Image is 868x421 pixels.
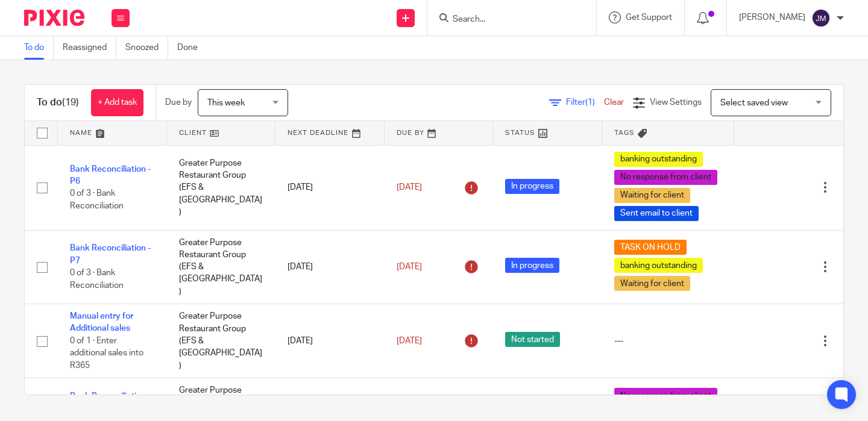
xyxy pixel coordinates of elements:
span: In progress [505,258,559,273]
p: [PERSON_NAME] [739,11,805,23]
a: Done [177,36,207,60]
span: Tags [614,129,635,136]
span: banking outstanding [614,152,703,167]
a: To do [24,36,54,60]
div: --- [614,335,723,347]
a: Bank Reconciliation - P7 [70,244,151,264]
a: + Add task [91,89,143,116]
span: Waiting for client [614,188,690,203]
span: View Settings [650,98,702,107]
span: [DATE] [397,183,422,192]
a: Snoozed [125,36,168,60]
td: Greater Purpose Restaurant Group (EFS & [GEOGRAPHIC_DATA]) [167,230,276,304]
td: [DATE] [275,304,385,378]
a: Bank Reconciliation - P8 [70,392,151,413]
span: 0 of 3 · Bank Reconciliation [70,269,124,290]
input: Search [451,14,560,25]
span: Not started [505,332,560,347]
span: (1) [585,98,595,107]
span: Filter [566,98,604,107]
a: Manual entry for Additional sales [70,312,133,332]
td: [DATE] [275,230,385,304]
span: 0 of 3 · Bank Reconciliation [70,190,124,211]
a: Bank Reconciliation - P6 [70,165,151,186]
span: banking outstanding [614,258,703,273]
p: Due by [165,96,192,108]
td: Greater Purpose Restaurant Group (EFS & [GEOGRAPHIC_DATA]) [167,304,276,378]
span: [DATE] [397,263,422,271]
h1: To do [37,96,79,109]
span: Select saved view [720,99,788,107]
span: [DATE] [397,337,422,345]
span: No response from client [614,170,717,185]
span: 0 of 1 · Enter additional sales into R365 [70,337,143,370]
span: Waiting for client [614,276,690,291]
img: Pixie [24,10,84,26]
span: No response from client [614,388,717,403]
span: (19) [62,98,79,107]
td: [DATE] [275,145,385,230]
span: In progress [505,179,559,194]
a: Reassigned [63,36,116,60]
span: TASK ON HOLD [614,240,687,255]
a: Clear [604,98,624,107]
img: svg%3E [811,8,831,28]
span: Sent email to client [614,206,699,221]
td: Greater Purpose Restaurant Group (EFS & [GEOGRAPHIC_DATA]) [167,145,276,230]
span: Get Support [626,13,672,22]
span: This week [207,99,245,107]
